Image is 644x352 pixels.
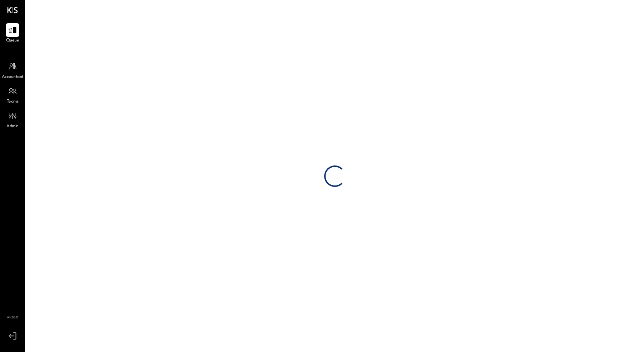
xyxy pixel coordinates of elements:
a: Accountant [0,60,25,80]
span: Admin [6,123,19,130]
a: Admin [0,109,25,130]
a: Queue [0,23,25,44]
span: Teams [7,99,19,105]
span: Queue [6,38,19,44]
span: Accountant [2,74,24,80]
a: Teams [0,84,25,105]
